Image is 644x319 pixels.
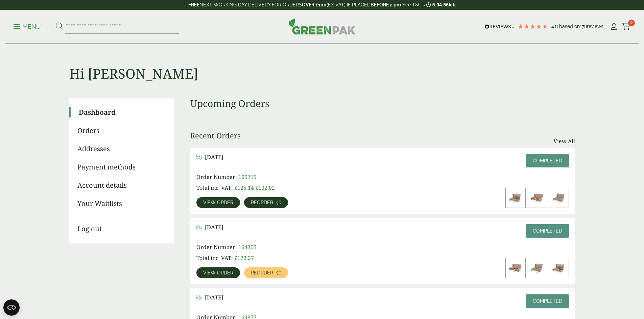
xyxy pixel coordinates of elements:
[3,299,20,316] button: Open CMP widget
[77,126,165,136] a: Orders
[587,24,603,29] span: reviews
[238,243,257,251] span: 164305
[371,2,401,7] strong: BEFORE 2 pm
[205,154,223,160] span: [DATE]
[14,23,41,29] a: Menu
[527,188,547,208] img: Large-Corrugated-Newsprint-Fish-Chips-Box-with-Food-Variant-1-300x200.jpg
[449,2,456,7] span: left
[77,180,165,190] a: Account details
[205,294,223,301] span: [DATE]
[622,23,630,30] i: Cart
[77,144,165,154] a: Addresses
[553,137,575,145] a: View All
[188,2,199,7] strong: FREE
[289,18,356,34] img: GreenPak Supplies
[580,24,587,29] span: 178
[190,98,575,109] h3: Upcoming Orders
[196,254,233,262] span: Total inc. VAT:
[77,162,165,172] a: Payment methods
[533,298,562,304] span: Completed
[506,188,525,208] img: Medium-Corrugated-Newsprint-Fish-Chips-Box-with-Food-Variant-2-300x200.jpg
[77,217,165,234] a: Log out
[559,24,580,29] span: Based on
[255,184,275,191] bdi: 102.02
[234,184,254,191] del: £125.14
[518,23,548,29] div: 4.78 Stars
[196,197,240,208] a: View order
[251,200,273,205] span: Reorder
[238,173,257,181] span: 165715
[79,107,165,117] a: Dashboard
[251,270,273,275] span: Reorder
[506,258,525,278] img: Large-Corrugated-Newsprint-Fish-Chips-Box-with-Food-Variant-1-300x200.jpg
[610,23,618,30] i: My Account
[244,267,288,278] a: Reorder
[196,243,237,251] span: Order Number:
[77,198,165,209] a: Your Waitlists
[527,258,547,278] img: Small-Corrugated-Newsprint-Fish-Chips-Box-with-Food-Variant-1-300x200.jpg
[628,20,635,26] span: 0
[196,173,237,181] span: Order Number:
[432,2,449,7] span: 5:04:56
[14,23,41,31] p: Menu
[533,228,562,234] span: Completed
[190,131,241,140] h3: Recent Orders
[205,224,223,231] span: [DATE]
[203,200,233,205] span: View order
[196,267,240,278] a: View order
[196,184,233,191] span: Total inc. VAT:
[533,158,562,163] span: Completed
[551,24,559,29] span: 4.8
[485,24,514,29] img: REVIEWS.io
[302,2,327,7] strong: OVER £100
[549,188,569,208] img: Small-Corrugated-Newsprint-Fish-Chips-Box-with-Food-Variant-1-300x200.jpg
[622,22,630,32] a: 0
[244,197,288,208] a: Reorder
[234,254,237,262] span: £
[234,254,254,262] bdi: 172.27
[549,258,569,278] img: Medium-Corrugated-Newsprint-Fish-Chips-Box-with-Food-Variant-2-300x200.jpg
[69,44,575,82] h1: Hi [PERSON_NAME]
[255,184,258,191] span: £
[402,2,425,7] a: See T&C's
[203,270,233,275] span: View order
